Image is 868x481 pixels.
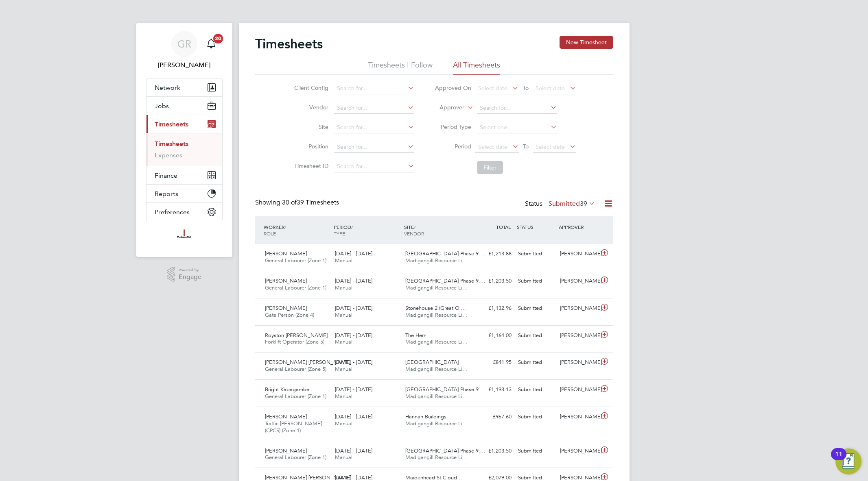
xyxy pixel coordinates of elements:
span: Manual [335,257,352,264]
span: TOTAL [496,224,511,230]
label: Vendor [292,104,328,111]
span: [DATE] - [DATE] [335,474,372,481]
span: [PERSON_NAME] [PERSON_NAME] [265,359,350,366]
button: Jobs [146,97,222,115]
div: Submitted [515,410,557,424]
span: Manual [335,393,352,400]
div: [PERSON_NAME] [557,274,599,288]
span: 20 [213,34,223,44]
input: Search for... [334,122,414,133]
span: Manual [335,311,352,318]
div: [PERSON_NAME] [557,329,599,342]
span: [GEOGRAPHIC_DATA] Phase 9.… [405,447,485,454]
span: Manual [335,366,352,372]
span: [DATE] - [DATE] [335,413,372,420]
span: Timesheets [155,120,188,128]
li: All Timesheets [453,60,500,75]
a: Powered byEngage [167,267,201,282]
div: £1,213.88 [472,247,515,261]
label: Approved On [435,84,471,91]
span: Preferences [155,208,190,216]
span: [DATE] - [DATE] [335,277,372,284]
span: [PERSON_NAME] [265,250,307,257]
span: [DATE] - [DATE] [335,386,372,393]
input: Select one [477,122,557,133]
img: madigangill-logo-retina.png [175,229,193,242]
input: Search for... [334,83,414,94]
span: Select date [536,143,565,150]
span: Manual [335,420,352,427]
span: Manual [335,338,352,345]
span: Powered by [179,267,201,274]
span: [PERSON_NAME] [265,277,307,284]
label: Site [292,123,328,131]
span: [PERSON_NAME] [265,447,307,454]
div: £1,132.96 [472,302,515,315]
span: 30 of [282,198,297,207]
span: Bright Kabagambe [265,386,309,393]
button: Network [146,78,222,96]
button: Timesheets [146,115,222,133]
span: Engage [179,274,201,281]
span: To [520,141,531,152]
span: Stonehouse 2 (Great Ol… [405,305,466,311]
span: Forklift Operator (Zone 5) [265,338,324,345]
a: Timesheets [155,140,188,148]
div: SITE [402,220,472,241]
div: [PERSON_NAME] [557,444,599,458]
span: 39 [580,200,587,208]
span: [GEOGRAPHIC_DATA] Phase 9.… [405,250,485,257]
div: PERIOD [332,220,402,241]
button: Finance [146,166,222,184]
span: [DATE] - [DATE] [335,447,372,454]
button: New Timesheet [560,36,613,49]
span: [PERSON_NAME] [PERSON_NAME] [265,474,350,481]
label: Submitted [549,200,595,208]
div: APPROVER [557,220,599,234]
span: Jobs [155,102,169,110]
span: General Labourer (Zone 1) [265,284,326,291]
div: £1,193.13 [472,383,515,396]
a: GR[PERSON_NAME] [146,31,223,70]
a: Expenses [155,151,182,159]
span: / [284,224,286,230]
div: Submitted [515,383,557,396]
span: Madigangill Resource Li… [405,338,468,345]
span: / [351,224,353,230]
span: Network [155,84,180,91]
button: Preferences [146,203,222,221]
label: Position [292,143,328,150]
span: Traffic [PERSON_NAME] (CPCS) (Zone 1) [265,420,322,434]
span: General Labourer (Zone 1) [265,393,326,400]
nav: Main navigation [136,23,232,257]
div: [PERSON_NAME] [557,383,599,396]
span: [GEOGRAPHIC_DATA] [405,359,459,366]
label: Period Type [435,123,471,131]
span: [GEOGRAPHIC_DATA] Phase 9.… [405,386,485,393]
button: Open Resource Center, 11 new notifications [835,448,861,474]
div: [PERSON_NAME] [557,356,599,369]
div: [PERSON_NAME] [557,247,599,261]
input: Search for... [334,141,414,153]
div: WORKER [262,220,332,241]
span: GR [177,39,191,49]
label: Period [435,143,471,150]
div: £1,203.50 [472,444,515,458]
span: / [414,224,415,230]
span: Madigangill Resource Li… [405,454,468,461]
span: Madigangill Resource Li… [405,257,468,264]
span: [DATE] - [DATE] [335,305,372,311]
li: Timesheets I Follow [368,60,433,75]
span: [PERSON_NAME] [265,305,307,311]
span: [DATE] - [DATE] [335,250,372,257]
div: Submitted [515,444,557,458]
span: Madigangill Resource Li… [405,420,468,427]
span: Royston [PERSON_NAME] [265,332,328,339]
span: Gate Person (Zone 4) [265,311,314,318]
span: Hannah Buildings [405,413,446,420]
span: ROLE [264,230,276,237]
div: [PERSON_NAME] [557,410,599,424]
span: Madigangill Resource Li… [405,393,468,400]
span: Select date [536,85,565,92]
span: [PERSON_NAME] [265,413,307,420]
